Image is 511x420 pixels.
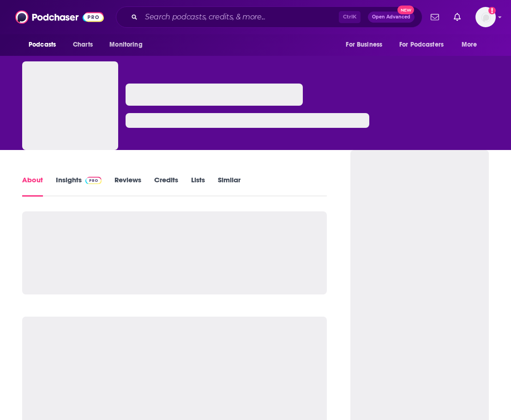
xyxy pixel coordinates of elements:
a: Similar [218,175,240,197]
a: Show notifications dropdown [450,9,464,25]
button: open menu [393,36,457,54]
span: Logged in as nicole.koremenos [475,7,496,27]
button: open menu [455,36,489,54]
span: For Business [346,38,382,51]
a: About [22,175,43,197]
div: Search podcasts, credits, & more... [116,6,422,28]
span: For Podcasters [399,38,444,51]
input: Search podcasts, credits, & more... [141,10,339,24]
span: Monitoring [109,38,142,51]
img: User Profile [475,7,496,27]
a: Reviews [114,175,141,197]
a: Credits [154,175,178,197]
button: Show profile menu [475,7,496,27]
button: open menu [22,36,68,54]
a: Charts [67,36,98,54]
a: Lists [191,175,205,197]
svg: Add a profile image [488,7,496,14]
span: New [397,6,414,14]
img: Podchaser Pro [85,177,102,184]
span: Open Advanced [372,15,410,19]
img: Podchaser - Follow, Share and Rate Podcasts [15,8,104,26]
a: InsightsPodchaser Pro [56,175,102,197]
button: open menu [339,36,394,54]
span: Podcasts [29,38,56,51]
span: Charts [73,38,93,51]
span: Ctrl K [339,11,361,23]
a: Show notifications dropdown [427,9,443,25]
button: open menu [103,36,154,54]
button: Open AdvancedNew [368,12,415,23]
span: More [462,38,477,51]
